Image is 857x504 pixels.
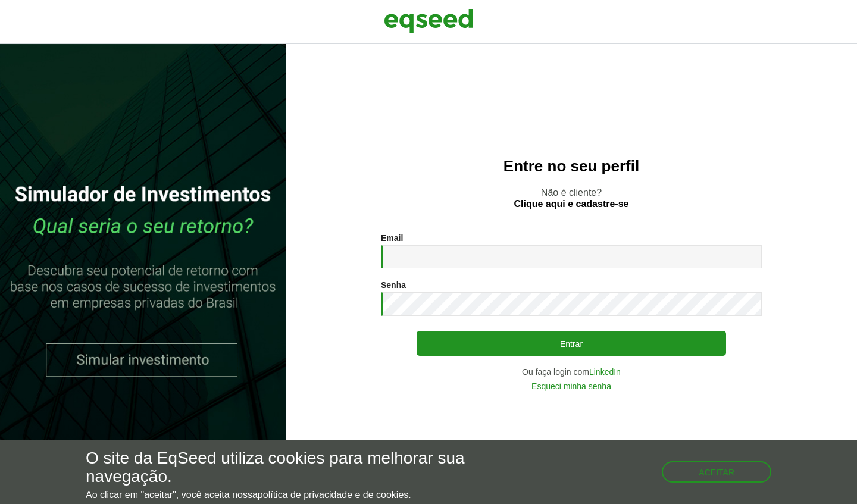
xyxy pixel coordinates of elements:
a: política de privacidade e de cookies [258,490,409,500]
label: Senha [381,281,406,289]
a: LinkedIn [589,368,621,376]
button: Entrar [417,331,726,356]
button: Aceitar [662,461,771,483]
p: Não é cliente? [309,187,833,209]
h2: Entre no seu perfil [309,158,833,175]
a: Esqueci minha senha [531,382,611,390]
p: Ao clicar em "aceitar", você aceita nossa . [86,489,497,500]
h5: O site da EqSeed utiliza cookies para melhorar sua navegação. [86,449,497,486]
img: EqSeed Logo [384,6,473,36]
div: Ou faça login com [381,368,762,376]
label: Email [381,234,403,242]
a: Clique aqui e cadastre-se [514,199,629,209]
